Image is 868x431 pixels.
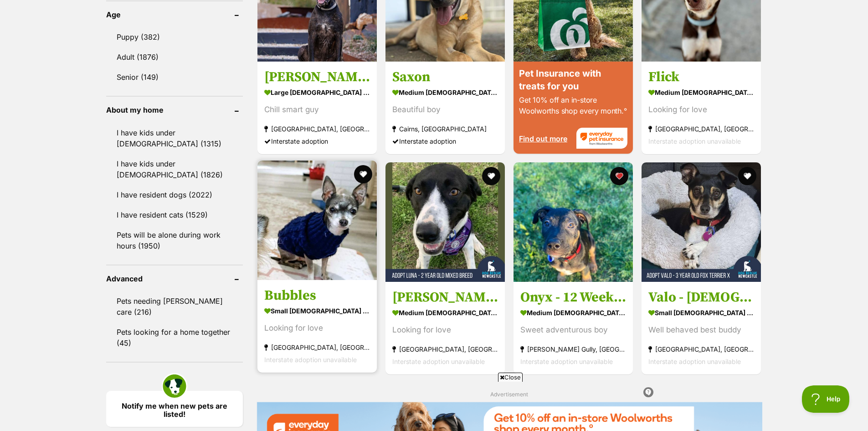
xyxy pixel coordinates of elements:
iframe: Help Scout Beacon - Open [802,385,850,413]
h3: Bubbles [264,287,370,304]
a: Senior (149) [106,68,243,87]
h3: [PERSON_NAME] - [DEMOGRAPHIC_DATA] Mixed Breed [392,289,498,306]
a: Notify me when new pets are listed! [106,391,243,427]
a: I have kids under [DEMOGRAPHIC_DATA] (1315) [106,123,243,153]
div: Beautiful boy [392,103,498,115]
strong: large [DEMOGRAPHIC_DATA] Dog [264,85,370,99]
h3: Valo - [DEMOGRAPHIC_DATA] Fox Terrier X [648,289,754,306]
div: Interstate adoption [392,135,498,147]
div: Looking for love [648,103,754,115]
a: Saxon medium [DEMOGRAPHIC_DATA] Dog Beautiful boy Cairns, [GEOGRAPHIC_DATA] Interstate adoption [385,61,505,154]
button: favourite [610,167,628,185]
a: [PERSON_NAME] - [DEMOGRAPHIC_DATA] Bullmastiff large [DEMOGRAPHIC_DATA] Dog Chill smart guy [GEOG... [257,61,377,154]
strong: medium [DEMOGRAPHIC_DATA] Dog [648,85,754,99]
a: Pets will be alone during work hours (1950) [106,225,243,255]
img: Bubbles - Chihuahua Dog [257,161,377,280]
span: Interstate adoption unavailable [392,358,485,365]
span: Interstate adoption unavailable [264,356,357,363]
strong: medium [DEMOGRAPHIC_DATA] Dog [392,85,498,99]
h3: Onyx - 12 Week Old Staffy X [520,289,626,306]
header: Advanced [106,275,243,283]
a: I have resident cats (1529) [106,205,243,224]
div: Looking for love [264,322,370,334]
h3: Saxon [392,68,498,85]
h3: Flick [648,68,754,85]
a: [PERSON_NAME] - [DEMOGRAPHIC_DATA] Mixed Breed medium [DEMOGRAPHIC_DATA] Dog Looking for love [GE... [385,282,505,374]
h3: [PERSON_NAME] - [DEMOGRAPHIC_DATA] Bullmastiff [264,68,370,85]
a: Valo - [DEMOGRAPHIC_DATA] Fox Terrier X small [DEMOGRAPHIC_DATA] Dog Well behaved best buddy [GEO... [642,282,761,374]
a: Puppy (382) [106,27,243,47]
strong: [GEOGRAPHIC_DATA], [GEOGRAPHIC_DATA] [264,122,370,135]
a: Pets looking for a home together (45) [106,322,243,353]
img: Valo - 3 Year Old Fox Terrier X - Fox Terrier x Chihuahua Dog [642,162,761,282]
strong: [PERSON_NAME] Gully, [GEOGRAPHIC_DATA] [520,343,626,355]
div: Sweet adventurous boy [520,324,626,336]
strong: small [DEMOGRAPHIC_DATA] Dog [648,306,754,319]
div: Interstate adoption [264,135,370,147]
button: favourite [739,167,757,185]
span: Close [498,373,523,382]
button: favourite [354,165,372,183]
strong: small [DEMOGRAPHIC_DATA] Dog [264,304,370,317]
a: Adult (1876) [106,47,243,67]
strong: medium [DEMOGRAPHIC_DATA] Dog [392,306,498,319]
a: Flick medium [DEMOGRAPHIC_DATA] Dog Looking for love [GEOGRAPHIC_DATA], [GEOGRAPHIC_DATA] Interst... [642,61,761,154]
div: Looking for love [392,324,498,336]
img: Luna - 2 Year Old Mixed Breed - Mixed breed Dog [385,162,505,282]
header: About my home [106,106,243,114]
div: Chill smart guy [264,103,370,115]
span: Interstate adoption unavailable [648,358,741,365]
span: Interstate adoption unavailable [520,358,613,365]
div: Well behaved best buddy [648,324,754,336]
a: Onyx - 12 Week Old Staffy X medium [DEMOGRAPHIC_DATA] Dog Sweet adventurous boy [PERSON_NAME] Gul... [514,282,633,374]
img: Onyx - 12 Week Old Staffy X - American Staffordshire Terrier Dog [514,162,633,282]
strong: [GEOGRAPHIC_DATA], [GEOGRAPHIC_DATA] [264,341,370,353]
strong: [GEOGRAPHIC_DATA], [GEOGRAPHIC_DATA] [648,343,754,355]
strong: [GEOGRAPHIC_DATA], [GEOGRAPHIC_DATA] [392,343,498,355]
strong: Cairns, [GEOGRAPHIC_DATA] [392,122,498,135]
header: Age [106,10,243,19]
a: I have kids under [DEMOGRAPHIC_DATA] (1826) [106,154,243,184]
a: Pets needing [PERSON_NAME] care (216) [106,291,243,322]
span: Interstate adoption unavailable [648,137,741,145]
a: Bubbles small [DEMOGRAPHIC_DATA] Dog Looking for love [GEOGRAPHIC_DATA], [GEOGRAPHIC_DATA] Inters... [257,280,377,373]
strong: medium [DEMOGRAPHIC_DATA] Dog [520,306,626,319]
a: I have resident dogs (2022) [106,185,243,204]
button: favourite [482,167,500,185]
img: info.svg [644,388,652,396]
strong: [GEOGRAPHIC_DATA], [GEOGRAPHIC_DATA] [648,122,754,135]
